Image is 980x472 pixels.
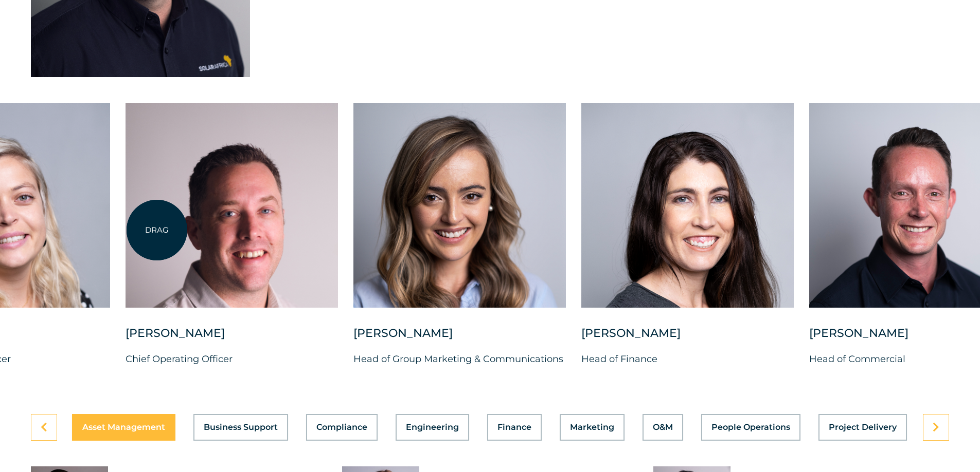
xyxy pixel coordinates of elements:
span: Marketing [570,423,614,431]
p: Head of Group Marketing & Communications [353,351,566,367]
p: Chief Operating Officer [126,351,338,367]
span: Asset Management [82,423,165,431]
p: Head of Finance [581,351,794,367]
span: Project Delivery [829,423,897,431]
span: O&M [653,423,673,431]
div: [PERSON_NAME] [126,326,338,351]
span: Compliance [316,423,367,431]
div: [PERSON_NAME] [353,326,566,351]
span: Engineering [406,423,459,431]
div: [PERSON_NAME] [581,326,794,351]
span: Business Support [204,423,278,431]
span: Finance [497,423,531,431]
span: People Operations [711,423,790,431]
